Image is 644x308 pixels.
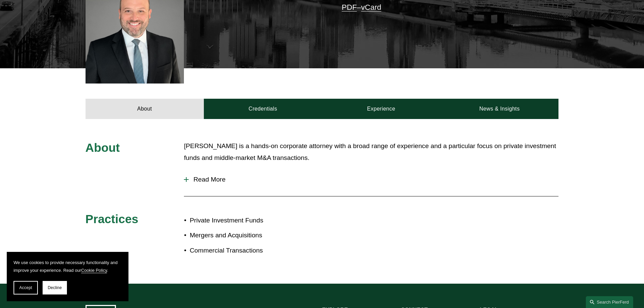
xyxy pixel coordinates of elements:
button: Decline [43,281,67,294]
section: Cookie banner [7,252,128,301]
a: Credentials [204,99,322,119]
p: [PERSON_NAME] is a hands-on corporate attorney with a broad range of experience and a particular ... [184,140,558,164]
a: About [86,99,204,119]
span: Practices [86,212,139,226]
a: News & Insights [440,99,558,119]
p: We use cookies to provide necessary functionality and improve your experience. Read our . [14,259,122,274]
span: About [86,141,120,154]
span: Read More [189,176,558,183]
a: vCard [361,3,381,11]
a: Search this site [586,296,633,308]
a: Cookie Policy [81,268,107,273]
p: Private Investment Funds [190,215,322,227]
button: Accept [14,281,38,294]
span: Accept [19,285,32,290]
p: Mergers and Acquisitions [190,230,322,241]
p: Commercial Transactions [190,245,322,257]
a: PDF [342,3,357,11]
button: Read More [184,171,558,188]
span: Decline [48,285,62,290]
a: Experience [322,99,440,119]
